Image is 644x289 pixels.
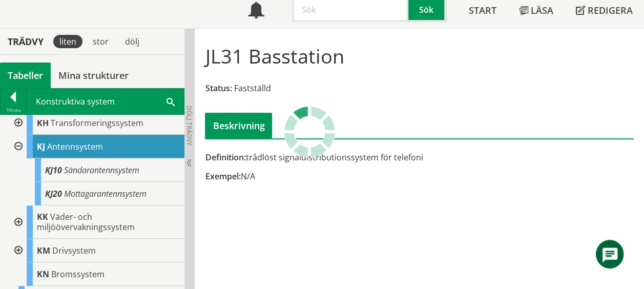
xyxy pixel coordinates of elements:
[205,152,487,163] div: trådlöst signaldistributionssystem för telefoni
[51,117,143,129] span: Transformeringssystem
[64,164,139,176] span: Sändarantennsystem
[1,106,26,114] div: Tillbaka
[119,35,146,48] div: dölj
[51,269,105,280] span: Bromssystem
[205,171,240,182] span: Exempel:
[45,164,62,176] span: KJ10
[185,106,194,146] span: Dölj trädvy
[248,3,264,19] span: Notifikationer
[87,35,115,48] div: stor
[205,113,272,138] div: Beskrivning
[37,245,50,256] span: KM
[37,211,48,222] span: KK
[588,4,633,16] span: Redigera
[64,188,147,199] span: Mottagarantennsystem
[2,36,49,47] div: Trädvy
[284,106,335,157] img: Laddar
[53,35,82,48] div: liten
[51,63,136,88] a: Mina strukturer
[27,89,184,114] div: Konstruktiva system
[47,141,103,152] span: Antennsystem
[37,117,49,129] span: KH
[469,4,496,16] span: Start
[205,82,232,94] span: Status:
[205,152,245,163] span: Definition:
[45,188,62,199] span: KJ20
[234,82,271,94] span: Fastställd
[37,269,49,280] span: KN
[37,141,45,152] span: KJ
[205,171,487,182] div: N/A
[531,4,553,16] span: Läsa
[52,245,96,256] span: Drivsystem
[37,211,135,233] span: Väder- och miljöövervakningssystem
[167,96,175,107] span: Sök i tabellen
[205,45,344,67] h1: JL31 Basstation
